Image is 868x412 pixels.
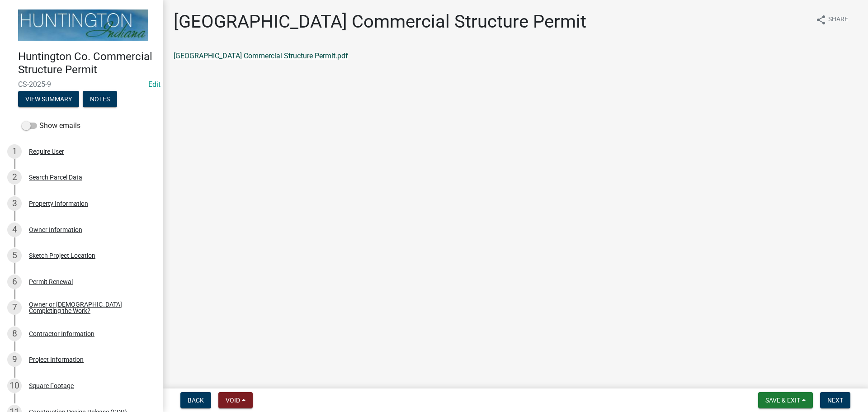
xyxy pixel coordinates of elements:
button: Notes [83,91,117,107]
wm-modal-confirm: Notes [83,96,117,103]
span: Void [226,397,240,404]
div: Property Information [29,200,88,207]
div: Require User [29,148,64,155]
wm-modal-confirm: Edit Application Number [148,80,160,89]
span: Back [188,397,204,404]
div: Owner or [DEMOGRAPHIC_DATA] Completing the Work? [29,301,148,314]
div: 7 [7,300,22,315]
div: 9 [7,352,22,367]
i: share [816,14,826,25]
h4: Huntington Co. Commercial Structure Permit [18,50,156,76]
div: 2 [7,170,22,185]
div: Project Information [29,356,84,363]
div: 8 [7,327,22,341]
div: 10 [7,379,22,393]
div: 1 [7,144,22,159]
div: Permit Renewal [29,279,73,285]
div: 6 [7,275,22,289]
div: 4 [7,223,22,237]
span: Share [828,14,848,25]
span: Next [827,397,843,404]
div: 3 [7,196,22,211]
div: Search Parcel Data [29,174,82,180]
div: Sketch Project Location [29,252,95,259]
a: [GEOGRAPHIC_DATA] Commercial Structure Permit.pdf [174,52,348,60]
label: Show emails [22,120,80,131]
div: Owner Information [29,227,82,233]
button: Void [218,392,253,408]
h1: [GEOGRAPHIC_DATA] Commercial Structure Permit [174,11,586,33]
span: CS-2025-9 [18,80,145,89]
a: Edit [148,80,160,89]
button: Back [180,392,211,408]
div: 5 [7,248,22,263]
button: Next [820,392,850,408]
button: Save & Exit [758,392,813,408]
button: View Summary [18,91,79,107]
div: Contractor Information [29,331,94,337]
span: Save & Exit [765,397,800,404]
wm-modal-confirm: Summary [18,96,79,103]
img: Huntington County, Indiana [18,9,148,41]
div: Square Footage [29,383,74,389]
button: shareShare [808,11,855,28]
